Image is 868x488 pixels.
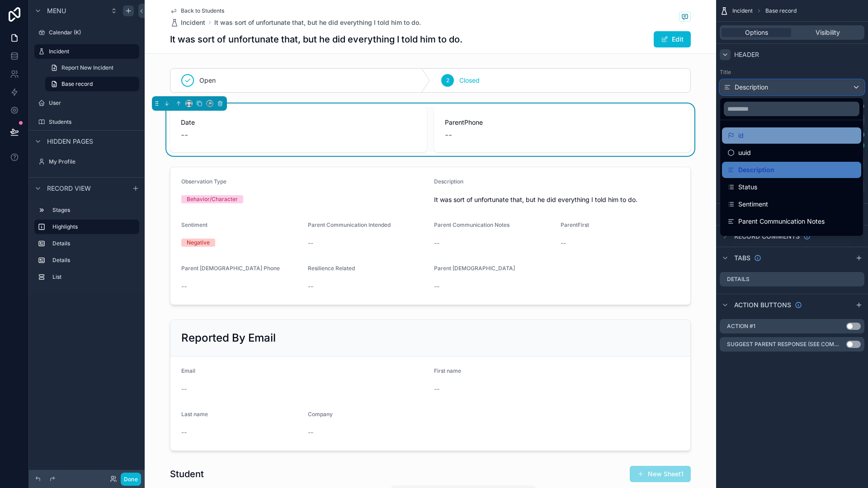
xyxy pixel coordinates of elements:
[738,130,744,141] span: id
[738,147,751,158] span: uuid
[654,31,691,47] button: Edit
[214,18,421,27] a: It was sort of unfortunate that, but he did everything I told him to do.
[445,129,452,141] span: --
[445,118,680,127] span: ParentPhone
[181,7,224,14] span: Back to Students
[181,118,416,127] span: Date
[738,199,768,210] span: Sentiment
[170,7,224,14] a: Back to Students
[738,216,825,227] span: Parent Communication Notes
[738,164,774,175] span: Description
[170,18,205,27] a: Incident
[738,182,757,192] span: Status
[738,233,770,244] span: ParentFirst
[181,18,205,27] span: Incident
[181,129,188,141] span: --
[170,33,462,46] h1: It was sort of unfortunate that, but he did everything I told him to do.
